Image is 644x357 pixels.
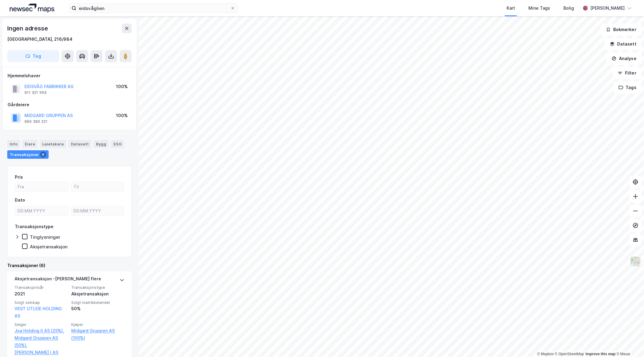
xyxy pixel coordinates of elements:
div: Mine Tags [528,5,550,12]
a: Improve this map [586,352,616,356]
input: DD.MM.YYYY [15,206,68,215]
span: Solgt selskap [14,300,68,305]
div: Bolig [563,5,574,12]
img: logo.a4113a55bc3d86da70a041830d287a7e.svg [10,4,54,13]
input: Søk på adresse, matrikkel, gårdeiere, leietakere eller personer [76,4,230,13]
div: 100% [116,83,128,90]
input: Til [71,182,124,191]
img: Z [630,256,641,267]
a: Midgard Gruppen AS (100%) [71,327,124,342]
button: Tag [7,50,59,62]
div: Tinglysninger [30,234,60,240]
div: Kart [507,5,515,12]
div: Aksjetransaksjon [30,244,68,250]
div: 100% [116,112,128,119]
div: [GEOGRAPHIC_DATA], 216/984 [7,36,72,43]
div: Eiere [22,140,37,148]
div: Info [7,140,20,148]
iframe: Chat Widget [614,328,644,357]
a: VEST UTLEIE HOLDING AS [14,306,62,318]
input: Fra [15,182,68,191]
div: Kontrollprogram for chat [614,328,644,357]
div: Aksjetransaksjon [71,290,124,298]
div: 911 321 564 [24,90,47,95]
div: 50% [71,305,124,312]
span: Kjøper [71,322,124,327]
span: Selger [14,322,68,327]
a: Midgard Gruppen AS (50%), [14,334,68,349]
div: Pris [15,174,23,181]
div: Bygg [94,140,109,148]
div: Transaksjoner (6) [7,262,132,269]
button: Bokmerker [601,24,642,36]
div: Transaksjonstype [15,223,53,230]
div: Datasett [69,140,91,148]
button: Tags [614,81,642,94]
a: OpenStreetMap [555,352,584,356]
button: Analyse [607,53,642,65]
div: Ingen adresse [7,24,49,33]
input: DD.MM.YYYY [71,206,124,215]
a: Mapbox [537,352,554,356]
div: [PERSON_NAME] [590,5,625,12]
div: Leietakere [40,140,66,148]
span: Transaksjonstype [71,285,124,290]
div: 6 [40,151,46,158]
div: Transaksjoner [7,150,49,159]
button: Datasett [605,38,642,50]
div: Gårdeiere [8,101,131,108]
div: 2021 [14,290,68,298]
div: Aksjetransaksjon - [PERSON_NAME] flere [14,275,101,285]
div: Hjemmelshaver [8,72,131,79]
span: Solgt matrikkelandel [71,300,124,305]
div: 995 390 221 [24,119,47,124]
div: Dato [15,196,25,204]
a: Joa Holding II AS (25%), [14,327,68,334]
div: ESG [111,140,124,148]
span: Transaksjonsår [14,285,68,290]
button: Filter [613,67,642,79]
